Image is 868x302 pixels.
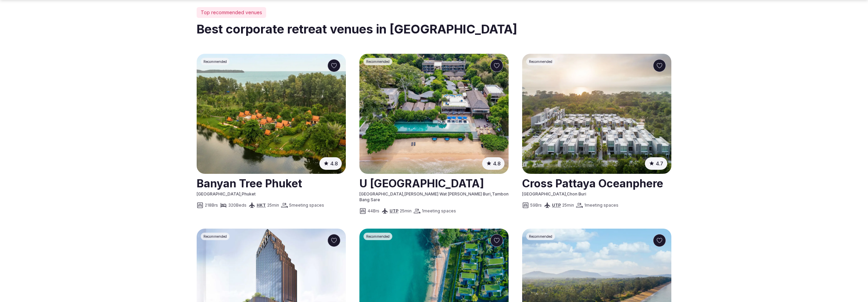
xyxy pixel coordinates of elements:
a: View venue [359,175,509,191]
span: [PERSON_NAME] Wat [PERSON_NAME] Buri [405,191,491,196]
a: UTP [552,203,561,208]
div: Recommended [363,233,392,240]
span: , [566,191,567,196]
h2: Cross Pattaya Oceanphere [522,175,671,191]
span: Recommended [203,59,227,64]
span: Recommended [366,234,390,239]
a: See Banyan Tree Phuket [197,54,346,174]
div: Recommended [526,233,555,240]
span: [GEOGRAPHIC_DATA] [359,191,403,196]
span: 218 Brs [205,203,218,208]
div: Top recommended venues [197,7,266,18]
span: 25 min [562,203,574,208]
img: Cross Pattaya Oceanphere [522,54,671,174]
span: Recommended [529,234,552,239]
div: Recommended [363,58,392,65]
div: Recommended [201,58,230,65]
a: HKT [257,203,266,208]
span: 4.7 [656,160,663,167]
span: 44 Brs [368,208,379,214]
button: 4.8 [319,157,342,170]
span: Chon Buri [567,191,586,196]
span: 320 Beds [228,203,246,208]
img: Banyan Tree Phuket [197,54,346,174]
a: See U Pattaya Hotel [359,54,509,174]
span: Phuket [242,191,256,196]
button: 4.7 [645,157,667,170]
span: Tambon Bang Sare [359,191,509,202]
span: 4.8 [493,160,500,167]
span: 59 Brs [530,203,542,208]
span: , [403,191,405,196]
h2: U [GEOGRAPHIC_DATA] [359,175,509,191]
span: 25 min [267,203,279,208]
a: UTP [390,208,398,213]
span: Recommended [529,59,552,64]
button: 4.8 [482,157,505,170]
img: U Pattaya Hotel [359,54,509,174]
h2: Best corporate retreat venues in [GEOGRAPHIC_DATA] [197,21,671,38]
span: 4.8 [330,160,338,167]
h2: Banyan Tree Phuket [197,175,346,191]
span: 1 meeting spaces [422,208,456,214]
span: [GEOGRAPHIC_DATA] [197,191,240,196]
span: , [491,191,492,196]
a: See Cross Pattaya Oceanphere [522,54,671,174]
a: View venue [522,175,671,191]
span: Recommended [203,234,227,239]
div: Recommended [201,233,230,240]
span: Recommended [366,59,390,64]
span: , [240,191,242,196]
span: [GEOGRAPHIC_DATA] [522,191,566,196]
div: Recommended [526,58,555,65]
span: 1 meeting spaces [584,203,618,208]
span: 5 meeting spaces [289,203,324,208]
span: 25 min [400,208,412,214]
a: View venue [197,175,346,191]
